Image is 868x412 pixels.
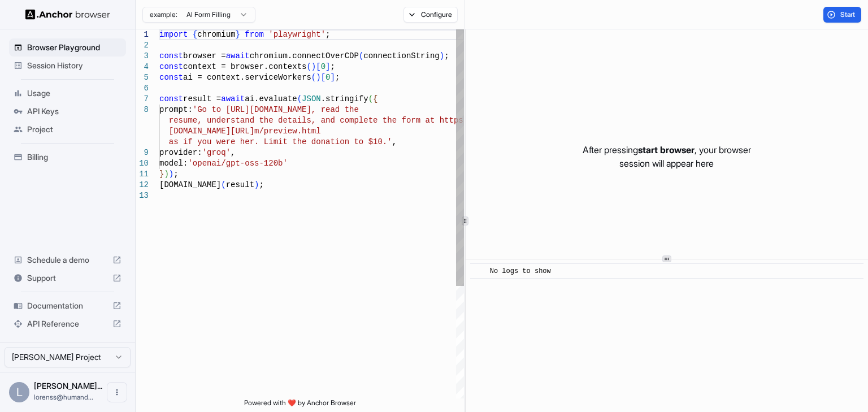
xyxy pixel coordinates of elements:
[159,94,183,103] span: const
[840,10,856,19] span: Start
[159,170,164,179] span: }
[330,105,358,114] span: ad the
[392,137,397,146] span: ,
[302,94,321,103] span: JSON
[823,7,861,23] button: Start
[330,73,335,82] span: ]
[221,180,225,189] span: (
[25,9,110,20] img: Anchor Logo
[244,398,356,412] span: Powered with ❤️ by Anchor Browser
[316,73,320,82] span: )
[183,51,226,60] span: browser =
[136,94,149,105] div: 7
[245,94,297,103] span: ai.evaluate
[193,30,197,39] span: {
[169,127,254,136] span: [DOMAIN_NAME][URL]
[9,148,126,166] div: Billing
[259,180,263,189] span: ;
[254,127,321,136] span: m/preview.html
[316,62,320,71] span: [
[325,73,330,82] span: 0
[9,382,29,402] div: L
[107,382,127,402] button: Open menu
[325,30,330,39] span: ;
[9,269,126,287] div: Support
[440,51,444,60] span: )
[136,51,149,62] div: 3
[34,393,93,401] span: lorenss@humandata.dev
[583,143,751,170] p: After pressing , your browser session will appear here
[321,73,325,82] span: [
[159,180,221,189] span: [DOMAIN_NAME]
[27,272,108,284] span: Support
[9,315,126,333] div: API Reference
[159,51,183,60] span: const
[183,73,311,82] span: ai = context.serviceWorkers
[150,10,177,19] span: example:
[27,60,121,71] span: Session History
[245,30,264,39] span: from
[188,159,287,168] span: 'openai/gpt-oss-120b'
[27,88,121,99] span: Usage
[363,51,439,60] span: connectionString
[169,170,173,179] span: )
[183,94,221,103] span: result =
[136,72,149,83] div: 5
[335,73,340,82] span: ;
[306,62,311,71] span: (
[27,106,121,117] span: API Keys
[254,180,259,189] span: )
[221,94,245,103] span: await
[159,62,183,71] span: const
[169,116,406,125] span: resume, understand the details, and complete the f
[226,180,254,189] span: result
[268,30,325,39] span: 'playwright'
[638,144,695,155] span: start browser
[311,73,316,82] span: (
[183,62,306,71] span: context = browser.contexts
[27,318,108,329] span: API Reference
[297,94,302,103] span: (
[27,151,121,163] span: Billing
[136,105,149,115] div: 8
[406,116,478,125] span: orm at https://
[321,94,368,103] span: .stringify
[27,300,108,311] span: Documentation
[193,105,331,114] span: 'Go to [URL][DOMAIN_NAME], re
[373,94,377,103] span: {
[136,180,149,190] div: 12
[444,51,449,60] span: ;
[9,120,126,138] div: Project
[136,62,149,72] div: 4
[159,30,188,39] span: import
[27,254,108,266] span: Schedule a demo
[476,266,481,277] span: ​
[490,267,551,275] span: No logs to show
[235,30,240,39] span: }
[325,62,330,71] span: ]
[9,297,126,315] div: Documentation
[9,102,126,120] div: API Keys
[403,7,458,23] button: Configure
[250,51,359,60] span: chromium.connectOverCDP
[173,170,178,179] span: ;
[136,29,149,40] div: 1
[197,30,235,39] span: chromium
[159,148,202,157] span: provider:
[27,42,121,53] span: Browser Playground
[9,38,126,57] div: Browser Playground
[321,62,325,71] span: 0
[226,51,250,60] span: await
[159,105,193,114] span: prompt:
[159,73,183,82] span: const
[9,84,126,102] div: Usage
[311,62,316,71] span: )
[202,148,231,157] span: 'groq'
[330,62,335,71] span: ;
[136,40,149,51] div: 2
[169,137,392,146] span: as if you were her. Limit the donation to $10.'
[34,381,102,391] span: Lorenss Martinsons
[159,159,188,168] span: model:
[136,169,149,180] div: 11
[9,251,126,269] div: Schedule a demo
